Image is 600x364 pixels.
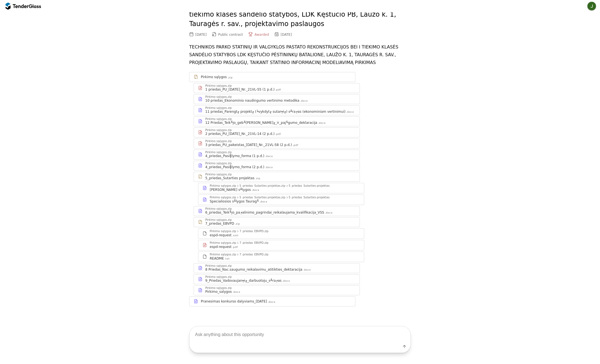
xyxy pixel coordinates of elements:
span: Public contract [218,33,243,37]
div: 6_priedas_Teik╙jo_pa╒alinimo_pagrindai_reikalaujama_kvalifikacija_VSS [205,210,324,215]
a: Pirkimo sąlygos.zip9_Priedas_Vadovaujan╤i╓_darbuotoju_s╨ra╒as.docx [194,274,360,284]
a: Pirkimo sąlygos.zip7_priedas_EBVPD.zip [194,217,360,227]
div: Pirkimo sąlygos.zip [210,184,236,187]
div: [DATE] [281,33,292,37]
div: [DATE] [195,33,207,37]
div: .pdf [293,143,298,147]
h2: Technikos parko statinių ir valgyklos pastato rekonstrukcijos ir I tiekimo klasės sandėlio statyb... [189,1,411,29]
div: .pdf [232,245,238,249]
a: Pirkimo sąlygos.zip5_priedas_Sutarties projektas.zip5_priedas_Sutarties projektasSpecialiosios s╨... [198,194,364,205]
div: 7_priedas_EBVPD [205,221,234,226]
div: Pirkimo sąlygos.zip [205,265,232,267]
div: .pdf [275,88,281,92]
a: Pirkimo sąlygos.zip10 priedas_Ekonominio naudingumo vertinimo metodika.docx [194,94,360,104]
div: 10 priedas_Ekonominio naudingumo vertinimo metodika [205,98,299,103]
div: espd-request [210,245,232,249]
a: Pirkimo sąlygos.zip5_priedas_Sutarties projektas.zip5_priedas_Sutarties projektas[PERSON_NAME] s╨... [198,183,364,193]
div: Pirkimo sąlygos.zip [205,140,232,143]
a: Pirkimo sąlygos.zipPirkimo_salygos.docx [194,285,360,295]
div: .docx [259,200,267,204]
div: .xml [232,234,239,237]
a: Pranesimas konkurso dalyviams_[DATE].docx [189,296,355,306]
div: Pirkimo sąlygos.zip [205,173,232,176]
div: Pirkimo sąlygos [201,75,227,79]
div: 5_priedas_Sutarties projektas.zip [240,184,285,187]
div: .docx [265,166,273,169]
div: .docx [346,110,354,114]
div: .txt [224,257,230,261]
div: 4_priedas_Pasi╫lymo_forma (2 p.d.) [205,165,264,169]
div: 12 Priedas_Teik╙jo_geb╙[PERSON_NAME]╓_ir_paj╙gumo_deklaracija [205,121,317,125]
div: .docx [318,121,326,125]
div: Pirkimo sąlygos.zip [205,162,232,165]
div: Pirkimo sąlygos.zip [205,207,232,210]
a: Pirkimo sąlygos.zip11 priedas_Parengt╓ projekt╓ (╘vykdyt╓ sutar╤i╓) s╨ra╒as (ekonominiam vertinim... [194,105,360,115]
a: Pirkimo sąlygos.zip7_priedas_EBVPD.zipespd-request.pdf [198,240,364,250]
div: Pirkimo sąlygos.zip [210,242,236,244]
div: 5_priedas_Sutarties projektas [289,196,330,199]
a: Pirkimo sąlygos.zip [189,72,355,82]
div: .docx [252,188,260,192]
a: Pirkimo sąlygos.zip6_priedas_Teik╙jo_pa╒alinimo_pagrindai_reikalaujama_kvalifikacija_VSS.docx [194,206,360,216]
div: Pirkimo_salygos [205,289,232,294]
div: .docx [282,279,290,283]
div: .docx [232,290,240,294]
div: Pirkimo sąlygos.zip [205,151,232,154]
a: Pirkimo sąlygos.zip4_priedas_Pasi╫lymo_forma (1 p.d.).docx [194,150,360,160]
div: .zip [255,177,260,180]
div: 4_priedas_Pasi╫lymo_forma (1 p.d.) [205,154,264,158]
div: 5_priedas_Sutarties projektas [205,176,254,180]
div: Pirkimo sąlygos.zip [205,219,232,221]
div: Pirkimo sąlygos.zip [205,118,232,121]
div: .docx [265,155,273,158]
div: 11 priedas_Parengt╓ projekt╓ (╘vykdyt╓ sutar╤i╓) s╨ra╒as (ekonominiam vertinimui) [205,109,345,114]
a: Pirkimo sąlygos.zip5_priedas_Sutarties projektas.zip [194,172,360,182]
a: Pirkimo sąlygos.zip3 priedas_PU_pakeistas_[DATE]_Nr._21VL-58 (2 p.d.).pdf [194,139,360,148]
div: .zip [227,76,233,80]
div: Pirkimo sąlygos.zip [205,287,232,289]
a: Pirkimo sąlygos.zip1 priedas_PU_[DATE]_Nr._21VL-55 (1 p.d.).pdf [194,83,360,93]
div: Pranesimas konkurso dalyviams_[DATE] [201,299,267,304]
div: .docx [300,99,308,103]
div: 7_priedas_EBVPD.zip [240,253,268,256]
a: Pirkimo sąlygos.zip7_priedas_EBVPD.zipespd-request.xml [198,228,364,239]
div: Specialiosios s╨lygos Taurag╙ [210,199,259,204]
a: Pirkimo sąlygos.zip7_priedas_EBVPD.zipREADME.txt [198,252,364,262]
div: Pirkimo sąlygos.zip [205,96,232,98]
div: .pdf [275,132,281,136]
div: 3 priedas_PU_pakeistas_[DATE]_Nr._21VL-58 (2 p.d.) [205,143,292,147]
div: espd-request [210,233,232,237]
div: .docx [303,268,311,272]
span: Awarded [255,33,269,37]
div: Pirkimo sąlygos.zip [205,84,232,87]
div: .zip [235,222,240,226]
div: 8 Priedas_Nac.saugumo_reikalavimu_atitikties_dektaracija [205,267,302,272]
p: TECHNIKOS PARKO STATINIŲ IR VALGYKLOS PASTATO REKONSTRUKCIJOS BEI I TIEKIMO KLASĖS SANDĖLIO STATY... [189,43,411,66]
div: Pirkimo sąlygos.zip [210,230,236,233]
div: Pirkimo sąlygos.zip [210,196,236,199]
a: Pirkimo sąlygos.zip8 Priedas_Nac.saugumo_reikalavimu_atitikties_dektaracija.docx [194,263,360,273]
a: Pirkimo sąlygos.zip2 priedas_PU_[DATE]_Nr._21VL-14 (2 p.d.).pdf [194,127,360,137]
a: Pirkimo sąlygos.zip12 Priedas_Teik╙jo_geb╙[PERSON_NAME]╓_ir_paj╙gumo_deklaracija.docx [194,116,360,126]
div: 5_priedas_Sutarties projektas [289,184,330,187]
div: Pirkimo sąlygos.zip [205,107,232,109]
div: Pirkimo sąlygos.zip [205,129,232,132]
div: 7_priedas_EBVPD.zip [240,242,268,244]
div: [PERSON_NAME] s╨lygos [210,188,251,192]
div: README [210,256,224,261]
div: 1 priedas_PU_[DATE]_Nr._21VL-55 (1 p.d.) [205,87,275,92]
div: Pirkimo sąlygos.zip [205,276,232,278]
div: Pirkimo sąlygos.zip [210,253,236,256]
div: .docx [268,300,276,304]
div: .docx [325,211,333,215]
div: 5_priedas_Sutarties projektas.zip [240,196,285,199]
a: Pirkimo sąlygos.zip4_priedas_Pasi╫lymo_forma (2 p.d.).docx [194,161,360,171]
div: 7_priedas_EBVPD.zip [240,230,268,233]
div: 2 priedas_PU_[DATE]_Nr._21VL-14 (2 p.d.) [205,132,275,136]
div: 9_Priedas_Vadovaujan╤i╓_darbuotoju_s╨ra╒as [205,278,281,283]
